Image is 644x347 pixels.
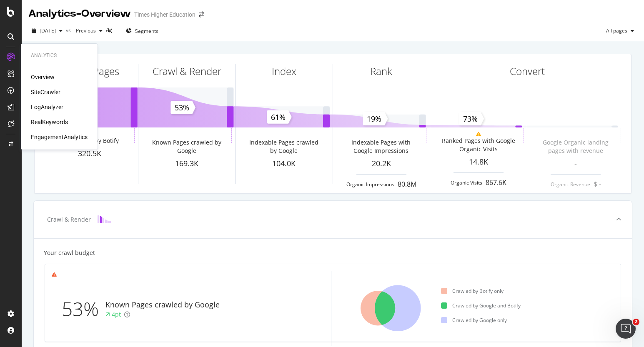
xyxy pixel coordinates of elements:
div: Crawled by Google only [441,317,507,324]
div: Known Pages crawled by Google [105,300,220,310]
div: 104.0K [236,158,332,169]
a: EngagementAnalytics [31,133,88,141]
div: 4pt [112,310,121,319]
button: Previous [73,24,106,37]
span: Segments [135,27,158,35]
div: Analytics [31,52,88,59]
span: Previous [73,27,96,34]
div: Indexable Pages with Google Impressions [344,138,417,155]
div: Pages crawled by Botify [53,137,119,145]
div: 320.5K [41,148,138,159]
div: Analytics - Overview [28,7,131,21]
div: Indexable Pages crawled by Google [247,138,320,155]
button: All pages [603,24,637,37]
div: Times Higher Education [134,10,195,19]
a: LogAnalyzer [31,103,63,111]
div: Index [272,64,296,78]
div: Crawl & Render [153,64,221,78]
div: arrow-right-arrow-left [199,12,204,17]
div: Crawled by Google and Botify [441,302,521,309]
div: 169.3K [138,158,235,169]
span: 2 [633,319,639,325]
button: Segments [123,24,162,37]
span: vs [66,27,73,34]
img: block-icon [98,215,111,223]
div: Crawl & Render [47,215,91,224]
iframe: Intercom live chat [616,319,636,339]
div: Known Pages crawled by Google [150,138,223,155]
span: 2025 Sep. 26th [40,27,56,34]
a: SiteCrawler [31,88,60,96]
div: Crawled by Botify only [441,287,504,295]
div: 53% [62,295,105,323]
div: Organic Impressions [346,181,394,188]
div: Your crawl budget [44,249,95,257]
span: All pages [603,27,627,34]
div: 80.8M [398,180,416,189]
button: [DATE] [28,24,66,37]
a: Overview [31,73,55,81]
a: RealKeywords [31,118,68,126]
div: 20.2K [333,158,430,169]
div: Rank [370,64,392,78]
